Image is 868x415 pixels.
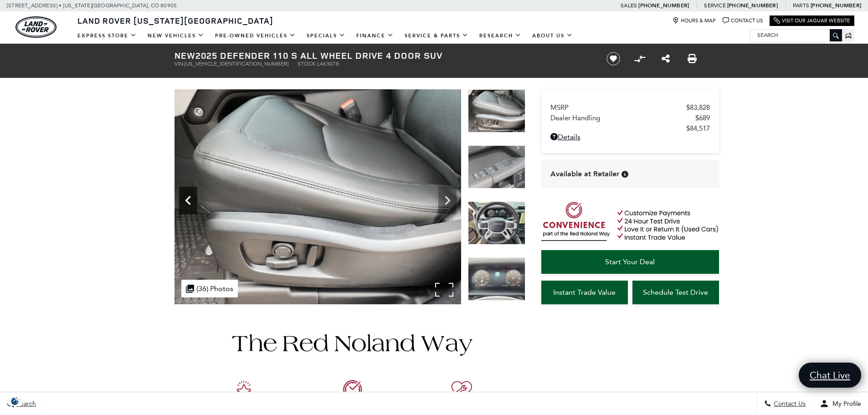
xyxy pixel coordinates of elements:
[605,257,655,266] span: Start Your Deal
[550,114,695,122] span: Dealer Handling
[799,363,861,388] a: Chat Live
[774,17,850,24] a: Visit Our Jaguar Website
[829,400,861,408] span: My Profile
[72,15,279,26] a: Land Rover [US_STATE][GEOGRAPHIC_DATA]
[185,61,288,67] span: [US_VEHICLE_IDENTIFICATION_NUMBER]
[468,89,525,133] img: New 2025 Pangea Green LAND ROVER S image 17
[553,288,616,297] span: Instant Trade Value
[550,114,710,122] a: Dealer Handling $689
[15,16,56,38] img: Land Rover
[633,52,647,66] button: Compare Vehicle
[15,16,56,38] a: land-rover
[686,103,710,112] span: $83,828
[72,28,142,44] a: EXPRESS STORE
[727,2,778,9] a: [PHONE_NUMBER]
[210,28,301,44] a: Pre-Owned Vehicles
[77,15,273,26] span: Land Rover [US_STATE][GEOGRAPHIC_DATA]
[474,28,527,44] a: Research
[175,61,185,67] span: VIN:
[750,30,842,41] input: Search
[550,133,710,141] a: Details
[72,28,578,44] nav: Main Navigation
[550,103,710,112] a: MSRP $83,828
[5,396,26,406] img: Opt-Out Icon
[468,201,525,245] img: New 2025 Pangea Green LAND ROVER S image 19
[686,124,710,133] span: $84,517
[399,28,474,44] a: Service & Parts
[603,51,623,66] button: Save vehicle
[317,61,339,67] span: L463078
[541,250,719,274] a: Start Your Deal
[638,2,689,9] a: [PHONE_NUMBER]
[805,369,855,381] span: Chat Live
[813,392,868,415] button: Open user profile menu
[142,28,210,44] a: New Vehicles
[643,288,708,297] span: Schedule Test Drive
[662,53,670,64] a: Share this New 2025 Defender 110 S All Wheel Drive 4 Door SUV
[550,169,619,179] span: Available at Retailer
[695,114,710,122] span: $689
[673,17,716,24] a: Hours & Map
[541,281,628,304] a: Instant Trade Value
[468,145,525,189] img: New 2025 Pangea Green LAND ROVER S image 18
[181,280,238,297] div: (36) Photos
[298,61,317,67] span: Stock:
[621,2,637,9] span: Sales
[438,187,457,214] div: Next
[301,28,351,44] a: Specials
[632,281,719,304] a: Schedule Test Drive
[527,28,578,44] a: About Us
[175,89,461,304] img: New 2025 Pangea Green LAND ROVER S image 17
[688,53,697,64] a: Print this New 2025 Defender 110 S All Wheel Drive 4 Door SUV
[179,187,197,214] div: Previous
[793,2,809,9] span: Parts
[811,2,861,9] a: [PHONE_NUMBER]
[5,396,26,406] section: Click to Open Cookie Consent Modal
[771,400,806,408] span: Contact Us
[175,49,195,61] strong: New
[550,103,686,112] span: MSRP
[468,257,525,301] img: New 2025 Pangea Green LAND ROVER S image 20
[723,17,763,24] a: Contact Us
[7,2,177,9] a: [STREET_ADDRESS] • [US_STATE][GEOGRAPHIC_DATA], CO 80905
[704,2,725,9] span: Service
[351,28,399,44] a: Finance
[621,171,628,178] div: Vehicle is in stock and ready for immediate delivery. Due to demand, availability is subject to c...
[175,51,591,61] h1: 2025 Defender 110 S All Wheel Drive 4 Door SUV
[550,124,710,133] a: $84,517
